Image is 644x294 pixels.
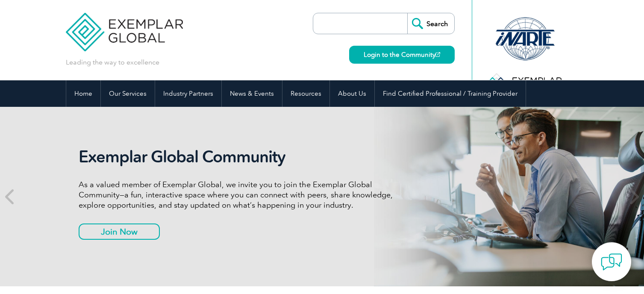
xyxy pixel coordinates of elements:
img: open_square.png [435,52,440,57]
a: News & Events [222,80,282,107]
h2: Exemplar Global Community [79,147,399,167]
img: contact-chat.png [601,251,622,273]
a: Home [66,80,100,107]
a: Login to the Community [349,46,455,64]
a: About Us [330,80,374,107]
a: Our Services [101,80,155,107]
a: Join Now [79,223,160,240]
p: As a valued member of Exemplar Global, we invite you to join the Exemplar Global Community—a fun,... [79,179,399,210]
a: Resources [282,80,329,107]
a: Find Certified Professional / Training Provider [375,80,526,107]
a: Industry Partners [155,80,221,107]
input: Search [407,13,454,34]
p: Leading the way to excellence [66,58,159,67]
